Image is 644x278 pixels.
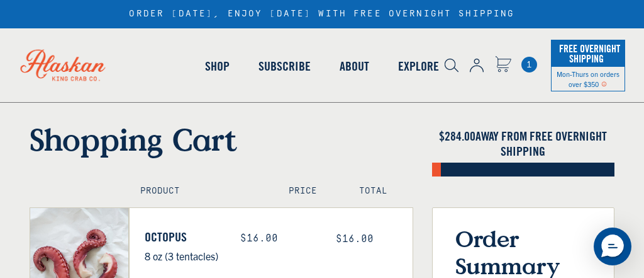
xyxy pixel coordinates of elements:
h4: Product [140,186,262,197]
span: Shipping Notice Icon [601,79,607,88]
span: 1 [521,57,537,72]
img: search [445,59,459,72]
a: Explore [384,30,453,102]
div: Messenger Dummy Widget [594,228,631,265]
a: Subscribe [244,30,325,102]
a: Cart [495,56,511,74]
div: $16.00 [240,233,317,245]
img: account [470,59,483,72]
span: 284.00 [445,128,475,144]
h4: $ AWAY FROM FREE OVERNIGHT SHIPPING [432,129,614,159]
h4: Total [359,186,402,197]
a: Cart [521,57,537,72]
div: ORDER [DATE], ENJOY [DATE] WITH FREE OVERNIGHT SHIPPING [129,9,514,20]
a: About [325,30,384,102]
p: 8 oz (3 tentacles) [145,248,221,264]
h1: Shopping Cart [30,121,413,158]
span: Free Overnight Shipping [556,39,620,68]
h4: Price [289,186,331,197]
a: Shop [191,30,244,102]
span: Mon-Thurs on orders over $350 [557,69,619,88]
a: Octopus [145,229,221,245]
span: $16.00 [336,233,374,245]
img: Alaskan King Crab Co. logo [6,35,119,95]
